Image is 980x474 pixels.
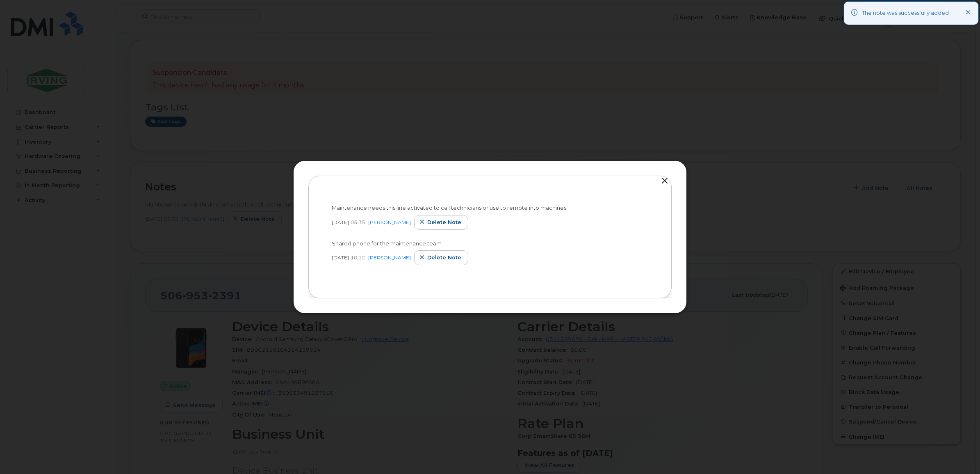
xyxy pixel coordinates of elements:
span: 05:35 [351,219,365,226]
button: Delete note [414,215,468,230]
button: Delete note [414,250,468,265]
span: Maintenance needs this line activated to call technicians or use to remote into machines. [332,204,567,211]
span: 10:12 [351,254,365,261]
span: [DATE] [332,219,349,226]
span: Delete note [427,254,461,261]
span: Shared phone for the maintenance team [332,240,442,247]
span: [DATE] [332,254,349,261]
a: [PERSON_NAME] [368,219,411,225]
div: The note was successfully added [862,9,949,17]
span: Delete note [427,218,461,226]
a: [PERSON_NAME] [368,254,411,261]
